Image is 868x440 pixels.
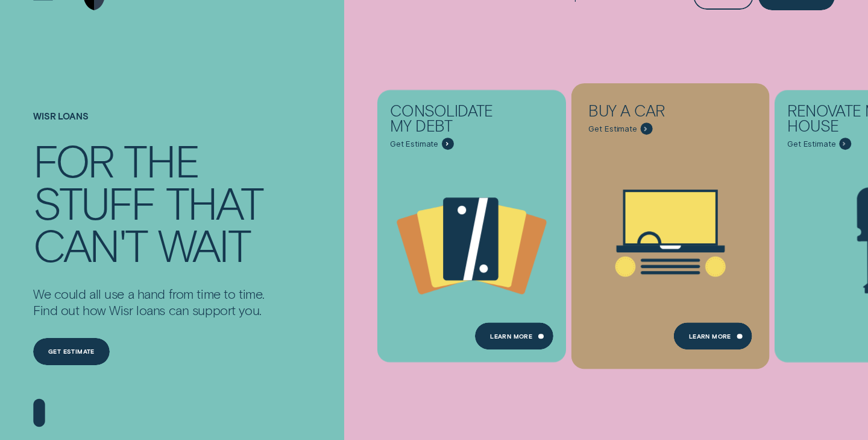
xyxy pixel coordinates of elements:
[124,139,198,181] div: the
[576,91,765,355] a: Buy a car - Learn more
[377,91,566,355] a: Consolidate my debt - Learn more
[787,139,835,149] span: Get Estimate
[158,223,250,266] div: wait
[390,103,511,138] div: Consolidate my debt
[588,103,709,123] div: Buy a car
[674,323,752,350] a: Learn More
[33,139,113,181] div: For
[33,338,110,365] a: Get estimate
[390,139,438,149] span: Get Estimate
[33,111,265,139] h1: Wisr loans
[33,139,265,265] h4: For the stuff that can't wait
[33,223,147,266] div: can't
[475,323,553,350] a: Learn more
[33,181,155,223] div: stuff
[588,124,637,134] span: Get Estimate
[166,181,263,223] div: that
[33,285,265,318] p: We could all use a hand from time to time. Find out how Wisr loans can support you.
